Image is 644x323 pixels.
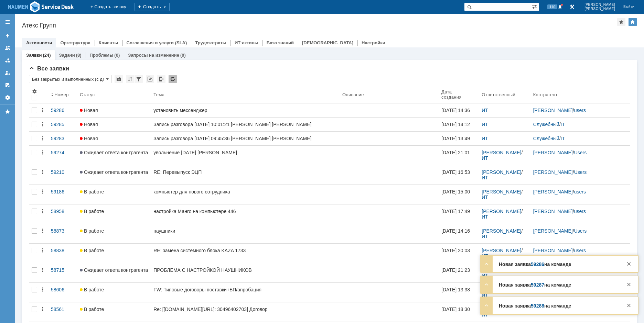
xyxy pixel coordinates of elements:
a: [PERSON_NAME] [533,150,573,155]
a: ИТ [482,108,488,113]
div: 59186 [51,189,74,194]
a: Users [574,150,587,155]
span: В работе [80,228,104,234]
div: / [482,150,527,161]
div: 58873 [51,228,74,234]
a: Запись разговора [DATE] 09:45:36 [PERSON_NAME] [PERSON_NAME] [151,132,340,145]
img: Ad3g3kIAYj9CAAAAAElFTkSuQmCC [8,1,74,13]
div: (24) [43,53,51,58]
a: [PERSON_NAME] [482,209,521,214]
a: 58838 [48,244,77,263]
a: Создать заявку [2,30,13,41]
div: Дата создания [441,89,471,100]
div: / [482,228,527,239]
span: Ожидает ответа контрагента [80,169,148,175]
span: Расширенный поиск [532,3,539,10]
div: 59210 [51,169,74,175]
div: RE: замена системного блока KAZA 1733 [153,248,337,253]
a: 59210 [48,165,77,185]
div: Действия [40,248,45,253]
span: 110 [547,4,557,9]
div: (8) [76,53,82,58]
div: Добавить в избранное [617,18,625,26]
div: [DATE] 14:36 [441,108,470,113]
th: Тема [151,86,340,103]
a: Перейти в интерфейс администратора [568,3,576,11]
a: ИТ [482,136,488,141]
a: 58715 [48,263,77,282]
div: / [533,228,627,234]
div: Действия [40,122,45,127]
a: [PERSON_NAME] [533,228,573,234]
div: 58606 [51,287,74,292]
a: 58561 [48,302,77,322]
a: Перейти на домашнюю страницу [8,1,74,13]
div: увольнение [DATE] [PERSON_NAME] [153,150,337,155]
a: 59186 [48,185,77,204]
a: [PERSON_NAME] [482,248,521,253]
a: Соглашения и услуги (SLA) [127,40,187,45]
a: В работе [77,185,151,204]
div: / [533,122,627,127]
div: [DATE] 15:00 [441,189,470,194]
div: [DATE] 16:53 [441,169,470,175]
a: users [574,189,586,194]
a: Клиенты [99,40,118,45]
div: [DATE] 18:30 [441,307,470,312]
span: Ожидает ответа контрагента [80,267,148,273]
div: Re: [[DOMAIN_NAME][URL]: 30496402703] Договор [153,307,337,312]
div: Скопировать ссылку на список [146,75,154,83]
div: / [533,136,627,141]
a: [DATE] 17:49 [439,204,479,224]
a: настройка Манго на компьютере 446 [151,204,340,224]
a: Оргструктура [60,40,90,45]
a: [DATE] 21:01 [439,146,479,165]
div: [DATE] 17:49 [441,209,470,214]
div: настройка Манго на компьютере 446 [153,209,337,214]
a: [DATE] 21:23 [439,263,479,282]
div: / [533,108,627,113]
div: / [533,189,627,194]
strong: Новая заявка на команде [499,261,571,267]
div: Действия [40,189,45,194]
div: Сохранить вид [115,75,123,83]
div: Закрыть [625,280,633,289]
span: Настройки [32,89,37,94]
div: Тема [153,92,164,97]
span: В работе [80,189,104,194]
div: Атекс Групп [22,22,617,29]
a: users [574,108,586,113]
a: Запись разговора [DATE] 10:01:21 [PERSON_NAME] [PERSON_NAME] [151,118,340,131]
a: [PERSON_NAME] [482,189,521,194]
a: Служебный [533,122,559,127]
div: Действия [40,136,45,141]
a: Задачи [59,53,75,58]
a: База знаний [267,40,294,45]
a: [PERSON_NAME] [533,189,573,194]
span: [PERSON_NAME] [584,3,615,7]
div: [DATE] 13:49 [441,136,470,141]
a: Мои согласования [2,80,13,91]
a: RE: замена системного блока KAZA 1733 [151,244,340,263]
span: [PERSON_NAME] [584,7,615,11]
a: Users [574,169,587,175]
a: [PERSON_NAME] [482,169,521,175]
a: RE: Перевыпуск ЭЦП [151,165,340,185]
div: Развернуть [482,301,491,310]
a: FW: Типовые договоры поставки+БП/апробация [151,283,340,302]
a: В работе [77,224,151,243]
a: IT [561,136,565,141]
a: 58606 [48,283,77,302]
a: Новая [77,103,151,117]
div: (0) [114,53,120,58]
a: 59288 [531,303,544,309]
div: / [482,248,527,259]
div: Экспорт списка [157,75,165,83]
div: Фильтрация... [135,75,143,83]
div: Действия [40,169,45,175]
div: компьютер для нового сотрудника [153,189,337,194]
a: Re: [[DOMAIN_NAME][URL]: 30496402703] Договор [151,302,340,322]
div: [DATE] 13:38 [441,287,470,292]
span: Все заявки [29,65,69,72]
div: ПРОБЛЕМА С НАСТРОЙКОЙ НАУШНИКОВ [153,267,337,273]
